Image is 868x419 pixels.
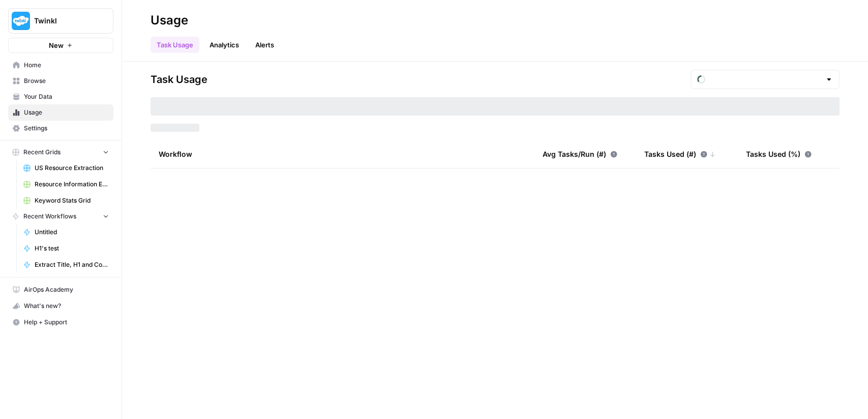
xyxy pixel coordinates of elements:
[8,38,113,53] button: New
[24,108,109,117] span: Usage
[19,257,113,273] a: Extract Title, H1 and Copy
[24,92,109,101] span: Your Data
[19,160,113,176] a: US Resource Extraction
[35,260,109,269] span: Extract Title, H1 and Copy
[151,72,207,87] span: Task Usage
[35,180,109,189] span: Resource Information Extraction and Descriptions
[12,12,30,30] img: Twinkl Logo
[249,37,280,53] a: Alerts
[151,12,188,29] div: Usage
[24,76,109,86] span: Browse
[23,212,76,221] span: Recent Workflows
[8,8,113,34] button: Workspace: Twinkl
[8,209,113,224] button: Recent Workflows
[35,244,109,253] span: H1's test
[24,285,109,294] span: AirOps Academy
[35,163,109,173] span: US Resource Extraction
[23,148,61,157] span: Recent Grids
[203,37,245,53] a: Analytics
[8,145,113,160] button: Recent Grids
[8,120,113,136] a: Settings
[8,298,113,314] button: What's new?
[644,140,715,168] div: Tasks Used (#)
[151,37,199,53] a: Task Usage
[49,40,64,50] span: New
[9,298,113,314] div: What's new?
[8,314,113,330] button: Help + Support
[8,104,113,121] a: Usage
[19,192,113,209] a: Keyword Stats Grid
[8,89,113,105] a: Your Data
[24,61,109,70] span: Home
[8,282,113,298] a: AirOps Academy
[35,196,109,205] span: Keyword Stats Grid
[24,318,109,327] span: Help + Support
[34,16,96,26] span: Twinkl
[746,140,812,168] div: Tasks Used (%)
[19,240,113,257] a: H1's test
[159,140,526,168] div: Workflow
[19,176,113,192] a: Resource Information Extraction and Descriptions
[19,224,113,240] a: Untitled
[543,140,617,168] div: Avg Tasks/Run (#)
[24,124,109,133] span: Settings
[8,73,113,89] a: Browse
[8,57,113,73] a: Home
[35,228,109,237] span: Untitled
